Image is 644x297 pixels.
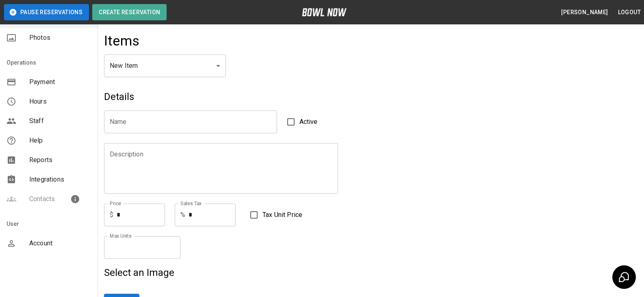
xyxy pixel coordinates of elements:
span: Account [29,238,91,248]
span: Active [299,117,318,127]
span: Help [29,136,91,145]
h5: Details [104,90,460,103]
h5: Select an Image [104,266,460,279]
span: Tax Unit Price [262,210,302,220]
span: Reports [29,155,91,165]
p: $ [110,210,113,220]
img: logo [302,8,347,16]
button: Pause Reservations [4,4,89,20]
button: Create Reservation [92,4,167,20]
button: [PERSON_NAME] [558,5,611,20]
span: Hours [29,97,91,106]
span: Staff [29,116,91,126]
button: Logout [615,5,644,20]
span: Integrations [29,175,91,184]
span: Payment [29,77,91,87]
span: Photos [29,33,91,43]
div: New Item [104,54,226,77]
p: % [180,210,185,220]
h4: Items [104,33,139,50]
